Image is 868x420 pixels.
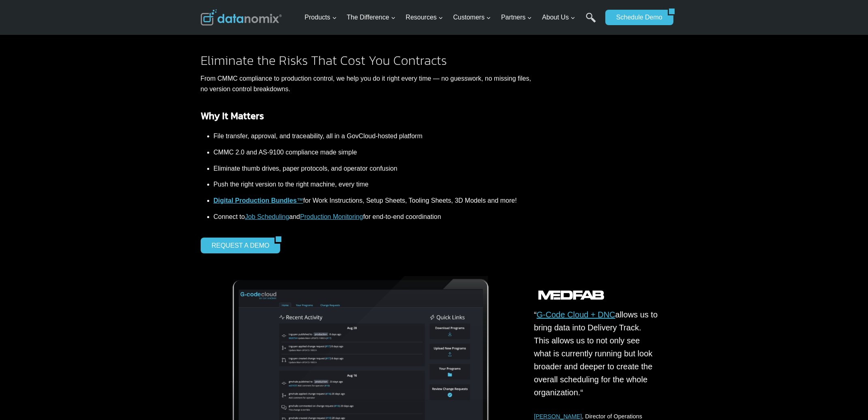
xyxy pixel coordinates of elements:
li: Connect to and for end-to-end coordination [214,209,532,225]
li: for Work Instructions, Setup Sheets, Tooling Sheets, 3D Models and more! [214,193,532,209]
span: Resources [406,12,443,23]
li: CMMC 2.0 and AS-9100 compliance made simple [214,144,532,161]
span: About Us [542,12,575,23]
span: The Difference [347,12,396,23]
a: [PERSON_NAME] [534,413,582,420]
a: Job Scheduling [245,213,289,220]
p: “ allows us to bring data into Delivery Track. This allows us to not only see what is currently r... [534,308,658,399]
a: G-Code Cloud + DNC [537,310,615,319]
li: Eliminate thumb drives, paper protocols, and operator confusion [214,161,532,177]
h2: Eliminate the Risks That Cost You Contracts [201,54,532,67]
span: Customers [453,12,491,23]
strong: Digital Production Bundles [214,197,297,204]
p: From CMMC compliance to production control, we help you do it right every time — no guesswork, no... [201,73,532,94]
img: Datanomix [201,9,282,26]
a: Production Monitoring [300,213,363,220]
li: File transfer, approval, and traceability, all in a GovCloud-hosted platform [214,128,532,144]
span: Partners [501,12,532,23]
a: Digital Production Bundles™ [214,197,303,204]
a: REQUEST A DEMO [201,238,275,253]
img: Datanomix Customer - Medfab [534,286,609,309]
strong: Why It Matters [201,109,264,123]
a: Schedule Demo [605,10,668,25]
li: Push the right version to the right machine, every time [214,176,532,193]
nav: Primary Navigation [301,4,601,31]
span: Products [304,12,336,23]
a: Search [586,13,596,31]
